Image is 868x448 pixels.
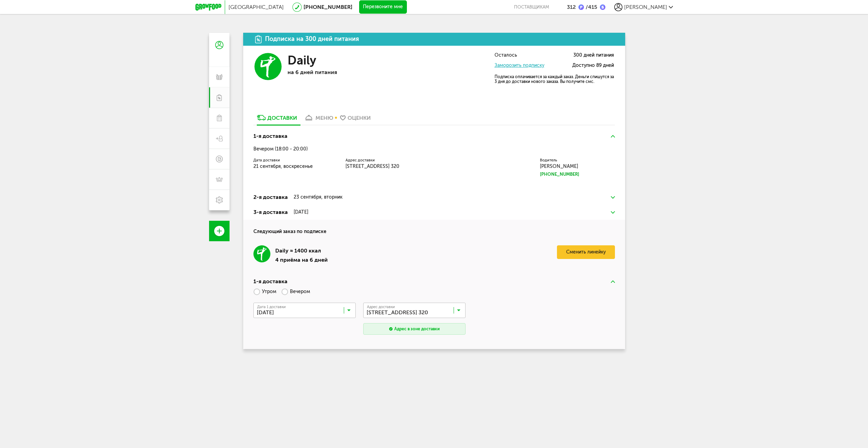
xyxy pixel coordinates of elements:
div: Оценки [348,115,371,121]
div: Доставки [267,115,297,121]
label: Водитель [540,159,615,162]
a: меню [300,114,337,125]
span: [PERSON_NAME] [624,4,667,10]
p: Подписка оплачивается за каждый заказ. Деньги спишутся за 3 дня до доставки нового заказа. Вы пол... [495,74,614,84]
div: 4 приёма на 6 дней [275,256,328,264]
img: bonus_p.2f9b352.png [578,4,584,10]
img: arrow-down-green.fb8ae4f.svg [611,211,615,214]
button: Перезвоните мне [359,0,407,14]
div: Вечером (18:00 - 20:00) [253,146,615,152]
a: Сменить линейку [557,245,615,259]
img: arrow-up-green.5eb5f82.svg [611,280,615,283]
img: arrow-down-green.fb8ae4f.svg [611,196,615,199]
a: [PHONE_NUMBER] [304,4,352,10]
div: 2-я доставка [253,193,288,201]
img: bonus_b.cdccf46.png [600,4,605,10]
span: 300 дней питания [573,53,614,58]
label: Утром [253,286,276,298]
div: меню [315,115,333,121]
span: Доступно 89 дней [572,63,614,68]
h3: Daily [288,53,317,68]
div: 1-я доставка [253,132,288,140]
div: Адрес в зоне доставки [394,326,440,332]
span: Осталось [495,53,517,58]
div: 312 [567,4,576,10]
p: на 6 дней питания [288,69,386,75]
div: Подписка на 300 дней питания [265,36,359,42]
img: icon.da23462.svg [255,35,262,43]
div: [DATE] [294,209,308,215]
a: Заморозить подписку [495,62,544,68]
span: [STREET_ADDRESS] 320 [345,163,399,169]
div: 23 сентября, вторник [294,194,342,200]
span: / [586,4,588,10]
span: [GEOGRAPHIC_DATA] [229,4,284,10]
span: Адрес доставки [367,305,395,309]
span: 21 сентября, воскресенье [253,163,313,169]
div: Daily ≈ 1400 ккал [275,245,328,256]
label: Вечером [281,286,310,298]
label: Адрес доставки [345,159,438,162]
div: 415 [584,4,597,10]
img: arrow-up-green.5eb5f82.svg [611,135,615,138]
span: [PERSON_NAME] [540,163,578,169]
a: Доставки [253,114,300,125]
a: [PHONE_NUMBER] [540,171,615,178]
span: Дата 1 доставки [257,305,286,309]
div: 1-я доставка [253,277,288,286]
label: Дата доставки [253,159,335,162]
h4: Следующий заказ по подписке [253,220,615,235]
a: Оценки [337,114,374,125]
div: 3-я доставка [253,208,288,216]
